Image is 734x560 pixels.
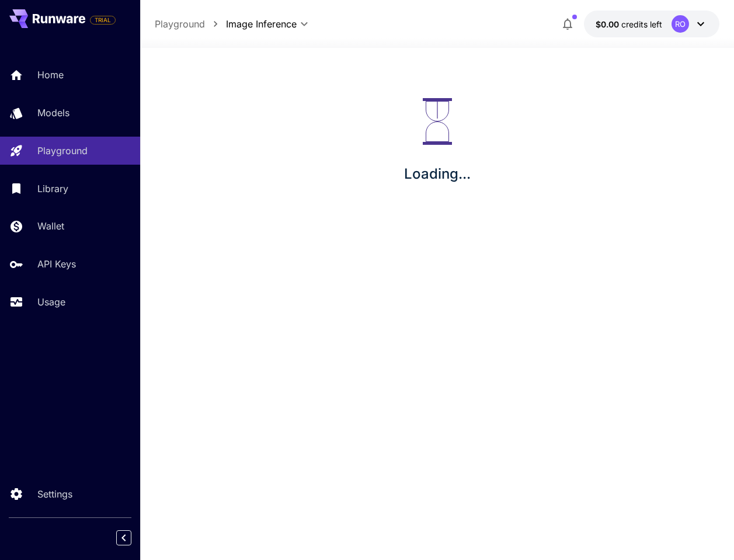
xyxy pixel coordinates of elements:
[125,527,140,548] div: Collapse sidebar
[37,106,69,120] p: Models
[37,487,72,501] p: Settings
[90,13,116,27] span: Add your payment card to enable full platform functionality.
[226,17,297,31] span: Image Inference
[37,295,65,309] p: Usage
[116,530,131,545] button: Collapse sidebar
[672,15,689,33] div: RO
[37,68,64,82] p: Home
[91,16,115,25] span: TRIAL
[404,164,471,185] p: Loading...
[584,11,719,37] button: $0.00RO
[155,17,205,31] a: Playground
[37,182,68,196] p: Library
[155,17,226,31] nav: breadcrumb
[621,19,662,29] span: credits left
[596,19,621,29] span: $0.00
[37,144,88,158] p: Playground
[596,18,662,30] div: $0.00
[37,219,64,233] p: Wallet
[37,257,76,271] p: API Keys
